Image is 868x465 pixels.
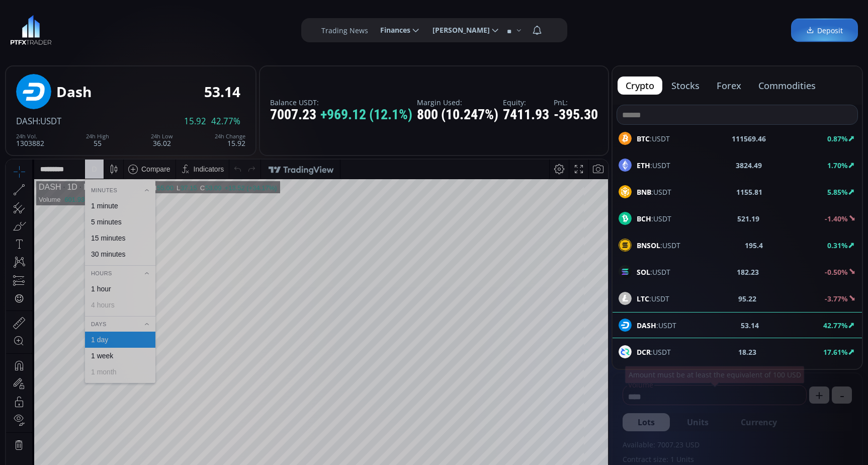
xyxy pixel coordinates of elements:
b: BTC [637,134,650,143]
b: 0.31% [827,241,848,250]
label: Trading News [321,25,368,36]
div: 15.92 [215,133,245,147]
div: Minutes [79,25,149,36]
div: 1 day [85,176,102,184]
div: 55.00 [151,25,167,32]
div: Dash [56,84,92,100]
div: 36.02 [151,133,173,147]
label: Equity: [503,99,549,106]
b: 0.87% [827,134,848,143]
div: DASH [33,23,55,32]
b: 5.85% [827,187,848,197]
div: +13.52 (+34.17%) [219,25,271,32]
div: 1 hour [85,125,105,133]
div: 53.14 [204,84,240,100]
div: 15 minutes [85,74,119,83]
span: :USDT [38,115,61,127]
b: LTC [637,294,649,303]
b: 18.23 [738,347,756,357]
b: DCR [637,347,651,357]
b: 195.4 [745,240,763,251]
b: -0.50% [825,267,848,277]
label: PnL: [554,99,598,106]
div: D [85,6,91,14]
div: 53.09 [199,25,216,32]
div: Indicators [188,6,218,14]
div: Dash [71,23,96,32]
div: 1m [82,441,92,449]
img: LOGO [10,15,52,45]
label: Margin Used: [417,99,498,106]
div: L [170,25,175,32]
b: 1.70% [827,161,848,170]
div: 1 week [85,192,107,200]
b: 17.61% [823,347,848,357]
b: 3824.49 [736,160,762,171]
b: SOL [637,267,650,277]
div: 5y [36,441,44,449]
div: Compare [135,6,164,14]
span: 42.77% [211,117,240,126]
div: 24h Change [215,133,245,139]
b: 111569.46 [732,133,766,144]
b: ETH [637,161,650,170]
div: -395.30 [554,107,598,123]
span: :USDT [637,347,671,357]
button: forex [709,76,749,95]
div: 1d [114,441,122,449]
div: 4 hours [85,141,109,149]
b: BCH [637,214,651,223]
div: 37.15 [175,25,191,32]
div: Go to [135,436,151,455]
span: 15.92 [184,117,206,126]
span: Deposit [806,25,843,36]
div: 1D [55,23,71,32]
b: -1.40% [825,214,848,223]
div: 7411.93 [503,107,549,123]
span: :USDT [637,267,670,277]
span: Finances [373,20,410,40]
div: Hide Drawings Toolbar [23,412,28,426]
div: Toggle Percentage [549,436,563,455]
span: +969.12 (12.1%) [320,107,412,123]
span: :USDT [637,160,670,171]
b: 182.23 [737,267,759,277]
div: 3m [65,441,75,449]
b: 521.19 [737,213,759,224]
div:  [9,134,17,144]
div: 5d [99,441,107,449]
button: commodities [750,76,824,95]
div: Days [79,159,149,170]
label: Balance USDT: [270,99,412,106]
div: Toggle Auto Scale [579,436,600,455]
div: Hours [79,108,149,119]
a: Deposit [791,19,858,42]
div: 800 (10.247%) [417,107,498,123]
div: 24h Vol. [16,133,44,139]
span: :USDT [637,213,671,224]
button: crypto [618,76,662,95]
div: 24h Low [151,133,173,139]
div: 24h High [86,133,109,139]
b: BNB [637,187,651,197]
span: [PERSON_NAME] [425,20,490,40]
span: :USDT [637,133,670,144]
div: 5 minutes [85,58,116,66]
div: 1 month [85,208,111,216]
div: 1 minute [85,42,112,50]
span: 07:46:53 (UTC) [487,441,536,449]
div: Volume [33,36,54,44]
div: C [194,25,199,32]
b: 95.22 [738,293,756,304]
span: :USDT [637,187,671,197]
span: DASH [16,115,38,127]
div: 601.934K [58,36,86,44]
div: 7007.23 [270,107,412,123]
div: auto [583,441,596,449]
b: BNSOL [637,241,660,250]
b: -3.77% [825,294,848,303]
button: 07:46:53 (UTC) [484,436,539,455]
span: :USDT [637,240,680,251]
div: 1303882 [16,133,44,147]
